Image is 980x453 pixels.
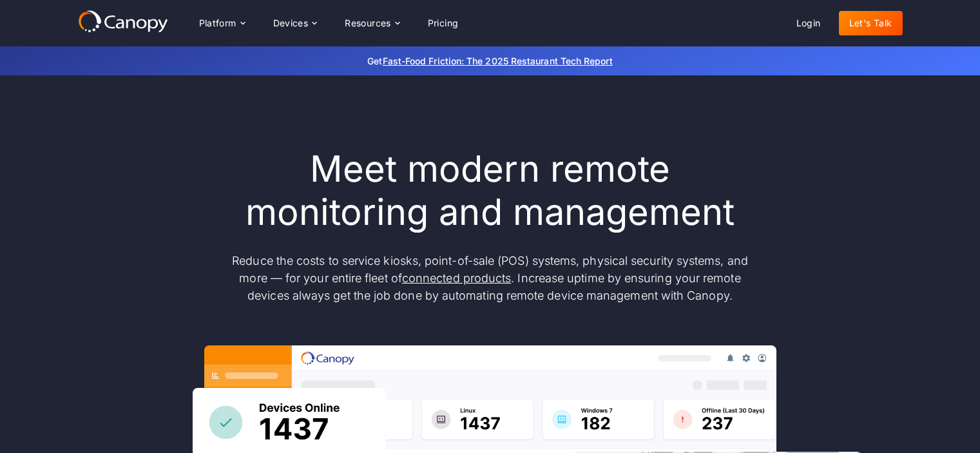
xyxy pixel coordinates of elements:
[786,11,831,35] a: Login
[383,55,613,66] a: Fast-Food Friction: The 2025 Restaurant Tech Report
[220,148,761,234] h1: Meet modern remote monitoring and management
[345,19,391,28] div: Resources
[199,19,236,28] div: Platform
[189,10,255,36] div: Platform
[334,10,409,36] div: Resources
[263,10,327,36] div: Devices
[273,19,309,28] div: Devices
[220,252,761,304] p: Reduce the costs to service kiosks, point-of-sale (POS) systems, physical security systems, and m...
[839,11,903,35] a: Let's Talk
[175,54,806,68] p: Get
[402,271,511,285] a: connected products
[418,11,469,35] a: Pricing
